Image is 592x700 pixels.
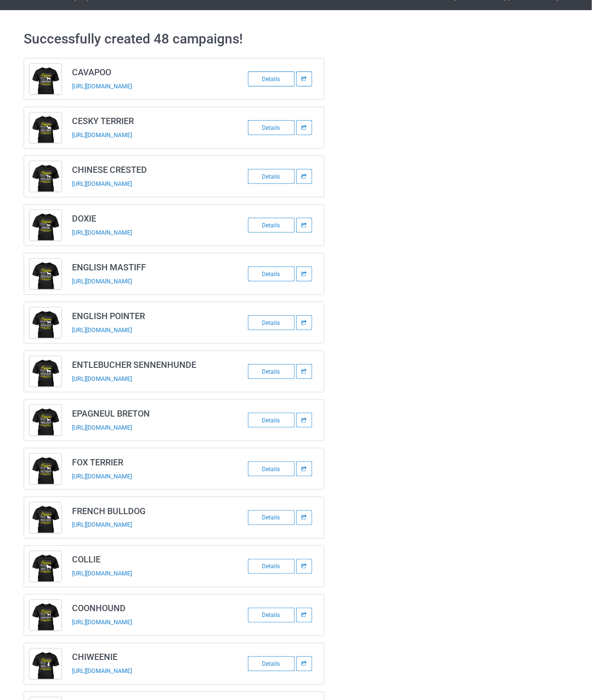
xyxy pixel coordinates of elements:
a: [URL][DOMAIN_NAME] [72,83,132,90]
a: [URL][DOMAIN_NAME] [72,521,132,529]
a: Details [248,172,296,180]
h3: CHIWEENIE [72,652,225,663]
a: Details [248,319,296,326]
h3: ENGLISH POINTER [72,310,225,322]
h3: ENTLEBUCHER SENNENHUNDE [72,359,225,370]
a: Details [248,660,296,668]
h3: CAVAPOO [72,67,225,78]
a: Details [248,367,296,375]
div: Details [248,510,295,525]
h1: Successfully created 48 campaigns! [24,30,568,48]
a: [URL][DOMAIN_NAME] [72,326,132,334]
h3: DOXIE [72,213,225,224]
h3: CHINESE CRESTED [72,164,225,175]
div: Details [248,559,295,574]
h3: CESKY TERRIER [72,115,225,126]
a: Details [248,221,296,229]
a: [URL][DOMAIN_NAME] [72,570,132,577]
a: [URL][DOMAIN_NAME] [72,229,132,236]
div: Details [248,218,295,233]
a: [URL][DOMAIN_NAME] [72,375,132,382]
a: [URL][DOMAIN_NAME] [72,473,132,480]
h3: FOX TERRIER [72,457,225,468]
a: Details [248,562,296,570]
a: Details [248,514,296,521]
a: Details [248,75,296,83]
a: [URL][DOMAIN_NAME] [72,278,132,285]
div: Details [248,608,295,623]
a: [URL][DOMAIN_NAME] [72,619,132,626]
a: Details [248,416,296,424]
div: Details [248,315,295,330]
a: [URL][DOMAIN_NAME] [72,180,132,187]
div: Details [248,413,295,428]
div: Details [248,120,295,135]
a: Details [248,270,296,278]
a: [URL][DOMAIN_NAME] [72,668,132,675]
div: Details [248,364,295,379]
a: Details [248,465,296,473]
h3: COONHOUND [72,603,225,614]
div: Details [248,462,295,476]
div: Details [248,71,295,86]
a: Details [248,124,296,131]
div: Details [248,266,295,281]
div: Details [248,169,295,184]
a: Details [248,611,296,619]
h3: FRENCH BULLDOG [72,505,225,517]
h3: ENGLISH MASTIFF [72,262,225,273]
h3: EPAGNEUL BRETON [72,408,225,419]
div: Details [248,657,295,672]
a: [URL][DOMAIN_NAME] [72,131,132,139]
h3: COLLIE [72,554,225,565]
a: [URL][DOMAIN_NAME] [72,424,132,431]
